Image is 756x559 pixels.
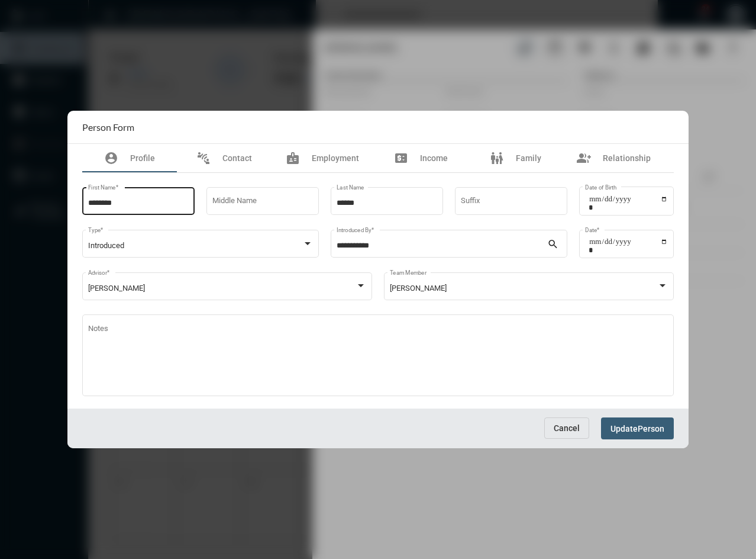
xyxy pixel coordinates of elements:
h2: Person Form [82,121,134,133]
button: Cancel [544,417,589,439]
mat-icon: price_change [394,151,408,165]
span: [PERSON_NAME] [390,284,447,293]
span: Income [420,153,448,163]
button: UpdatePerson [601,417,674,439]
span: Person [638,424,664,433]
mat-icon: family_restroom [490,151,504,165]
mat-icon: account_circle [104,151,118,165]
span: Introduced [88,241,124,250]
span: [PERSON_NAME] [88,284,145,293]
span: Relationship [603,153,651,163]
span: Contact [222,153,252,163]
span: Cancel [554,423,580,433]
mat-icon: connect_without_contact [196,151,211,165]
mat-icon: search [547,238,561,252]
span: Family [516,153,541,163]
mat-icon: group_add [577,151,591,165]
span: Profile [130,153,155,163]
span: Update [610,424,638,433]
mat-icon: badge [286,151,300,165]
span: Employment [312,153,359,163]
